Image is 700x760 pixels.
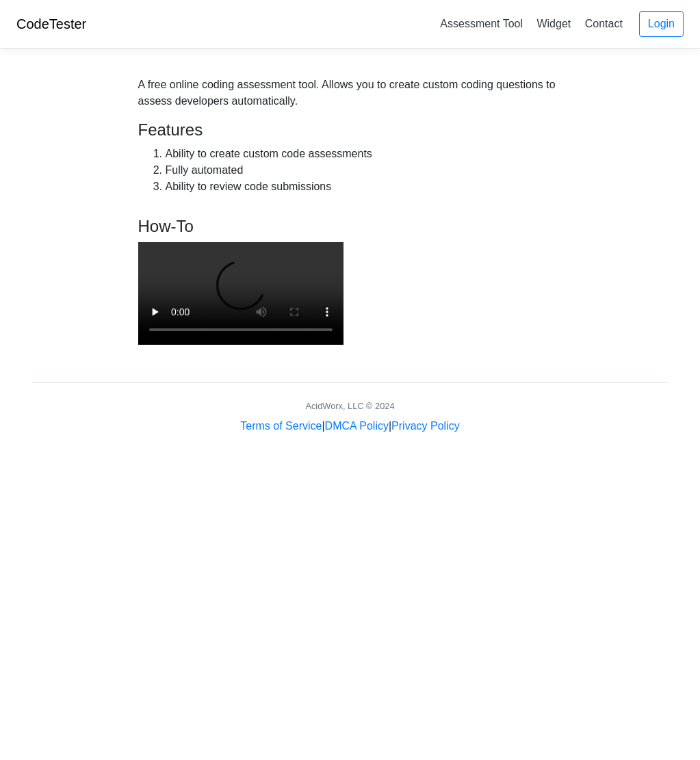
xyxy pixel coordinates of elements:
[138,120,372,140] h4: Features
[240,418,459,434] div: | |
[305,399,394,412] div: AcidWorx, LLC © 2024
[391,420,460,432] a: Privacy Policy
[435,12,528,35] a: Assessment Tool
[166,179,372,195] li: Ability to review code submissions
[138,217,343,237] h4: How-To
[325,420,389,432] a: DMCA Policy
[16,16,86,31] a: CodeTester
[580,12,628,35] a: Contact
[240,420,322,432] a: Terms of Service
[166,162,372,179] li: Fully automated
[138,77,562,109] div: A free online coding assessment tool. Allows you to create custom coding questions to assess deve...
[531,12,576,35] a: Widget
[639,11,684,37] a: Login
[166,146,372,162] li: Ability to create custom code assessments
